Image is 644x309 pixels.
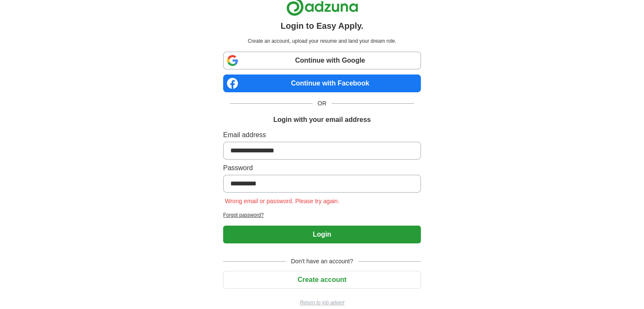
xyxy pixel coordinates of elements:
span: Don't have an account? [286,257,358,266]
a: Return to job advert [223,299,421,306]
button: Create account [223,271,421,289]
a: Continue with Google [223,52,421,69]
label: Email address [223,130,421,140]
a: Create account [223,276,421,283]
button: Login [223,226,421,243]
span: OR [312,99,332,108]
label: Password [223,163,421,173]
h1: Login to Easy Apply. [281,19,364,32]
a: Continue with Facebook [223,74,421,92]
h1: Login with your email address [273,115,370,125]
p: Create an account, upload your resume and land your dream role. [225,37,419,45]
span: Wrong email or password. Please try again. [223,198,341,204]
a: Forgot password? [223,211,421,219]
